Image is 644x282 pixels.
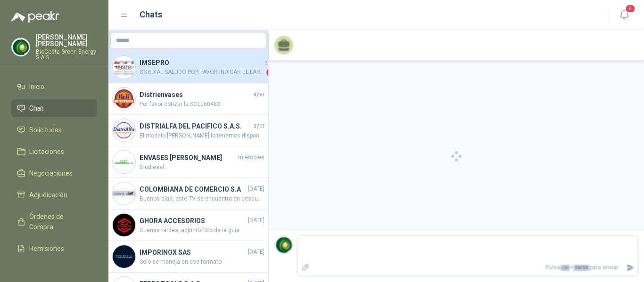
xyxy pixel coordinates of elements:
[29,103,43,113] span: Chat
[36,34,97,47] p: [PERSON_NAME] [PERSON_NAME]
[140,247,246,258] h4: IMPORINOX SAS
[11,99,97,117] a: Chat
[108,52,268,83] a: Company LogoIMSEPROayerCORDIAL SALUDO POR FAVOR INDICAR EL LARGO DEL CABLE DEL RETRACTIL Y SI LO ...
[108,178,268,209] a: Company LogoCOLOMBIANA DE COMERCIO S.A[DATE]Buenos días, este TV se encuentra en descuento hasta ...
[264,58,276,67] span: ayer
[108,209,268,241] a: Company LogoGHORA ACCESORIOS[DATE]Buenas tardes, adjunto foto de la guía
[29,168,73,178] span: Negociaciones
[140,258,264,266] span: Solo se maneja en ese formato
[108,115,268,146] a: Company LogoDISTRIALFA DEL PACIFICO S.A.S.ayerEl modelo [PERSON_NAME] lo tenemos disponible, con ...
[29,211,88,232] span: Órdenes de Compra
[266,68,276,77] span: 1
[113,56,135,79] img: Company Logo
[140,57,263,68] h4: IMSEPRO
[11,143,97,161] a: Licitaciones
[140,100,264,109] span: Por favor cotizar la SOL060483
[140,163,264,172] span: Biodiesel
[11,11,59,23] img: Logo peakr
[11,186,97,204] a: Adjudicación
[113,182,135,205] img: Company Logo
[625,4,636,13] span: 5
[12,38,30,56] img: Company Logo
[29,146,64,157] span: Licitaciones
[248,216,264,225] span: [DATE]
[29,190,67,200] span: Adjudicación
[238,153,264,162] span: miércoles
[113,151,135,173] img: Company Logo
[113,245,135,268] img: Company Logo
[113,88,135,110] img: Company Logo
[248,248,264,257] span: [DATE]
[11,78,97,96] a: Inicio
[108,146,268,178] a: Company LogoENVASES [PERSON_NAME]miércolesBiodiesel
[108,241,268,273] a: Company LogoIMPORINOX SAS[DATE]Solo se maneja en ese formato
[11,121,97,139] a: Solicitudes
[248,185,264,193] span: [DATE]
[140,216,246,226] h4: GHORA ACCESORIOS
[140,131,264,140] span: El modelo [PERSON_NAME] lo tenemos disponible, con entrega inmediata. ¡Quedamos muy atentos!
[616,7,633,24] button: 5
[140,194,264,203] span: Buenos días, este TV se encuentra en descuento hasta el día de [DATE] que es fin de mes. Quedamos...
[11,208,97,236] a: Órdenes de Compra
[140,68,264,77] span: CORDIAL SALUDO POR FAVOR INDICAR EL LARGO DEL CABLE DEL RETRACTIL Y SI LO NCESITAN EN ACERO INOX ...
[29,81,44,92] span: Inicio
[140,8,162,21] h1: Chats
[113,119,135,142] img: Company Logo
[36,49,97,60] p: BioCosta Green Energy S.A.S
[108,83,268,115] a: Company LogoDistrienvasesayerPor favor cotizar la SOL060483
[140,153,236,163] h4: ENVASES [PERSON_NAME]
[29,125,62,135] span: Solicitudes
[140,226,264,235] span: Buenas tardes, adjunto foto de la guía
[113,214,135,236] img: Company Logo
[140,121,251,131] h4: DISTRIALFA DEL PACIFICO S.A.S.
[29,243,64,254] span: Remisiones
[140,89,251,100] h4: Distrienvases
[253,121,264,130] span: ayer
[140,184,246,194] h4: COLOMBIANA DE COMERCIO S.A
[253,90,264,99] span: ayer
[11,164,97,182] a: Negociaciones
[11,240,97,258] a: Remisiones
